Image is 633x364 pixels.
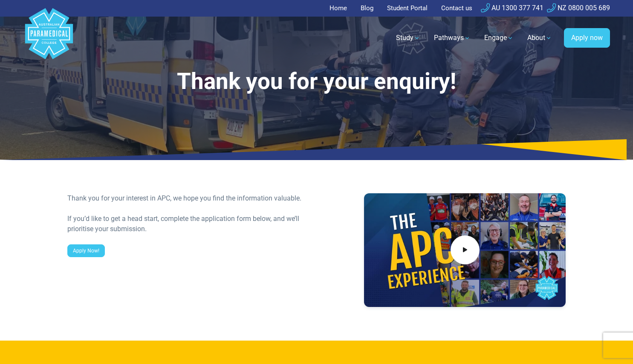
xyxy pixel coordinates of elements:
[67,244,105,257] a: Apply Now!
[391,26,425,50] a: Study
[67,68,566,95] h1: Thank you for your enquiry!
[23,17,75,60] a: Australian Paramedical College
[481,4,543,12] a: AU 1300 377 741
[67,214,312,234] div: If you’d like to get a head start, complete the application form below, and we’ll prioritise your...
[429,26,476,50] a: Pathways
[522,26,557,50] a: About
[547,4,610,12] a: NZ 0800 005 689
[564,28,610,48] a: Apply now
[67,193,312,203] div: Thank you for your interest in APC, we hope you find the information valuable.
[479,26,519,50] a: Engage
